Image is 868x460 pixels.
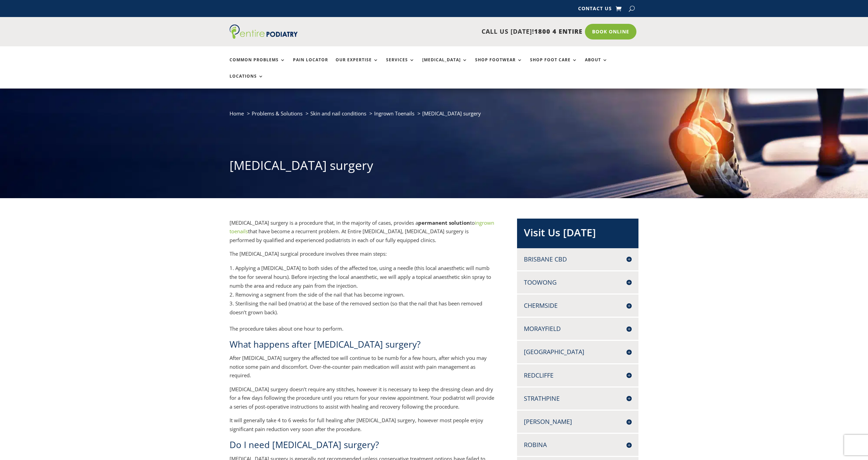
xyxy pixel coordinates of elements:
[585,58,608,72] a: About
[524,278,632,287] h4: Toowong
[524,441,632,449] h4: Robina
[524,348,632,356] h4: [GEOGRAPHIC_DATA]
[252,110,303,117] a: Problems & Solutions
[524,225,632,243] h2: Visit Us [DATE]
[524,324,632,333] h4: Morayfield
[230,354,495,385] p: After [MEDICAL_DATA] surgery the affected toe will continue to be numb for a few hours, after whi...
[422,110,481,117] span: [MEDICAL_DATA] surgery
[230,219,495,250] p: [MEDICAL_DATA] surgery is a procedure that, in the majority of cases, provides a to that have bec...
[230,74,264,89] a: Locations
[524,301,632,310] h4: Chermside
[230,264,495,290] li: Applying a [MEDICAL_DATA] to both sides of the affected toe, using a needle (this local anaesthet...
[386,58,415,72] a: Services
[336,58,379,72] a: Our Expertise
[374,110,414,117] a: Ingrown Toenails
[418,219,470,226] strong: permanent solution
[230,33,298,40] a: Entire Podiatry
[293,58,328,72] a: Pain Locator
[524,371,632,380] h4: Redcliffe
[534,27,583,35] span: 1800 4 ENTIRE
[324,27,583,36] p: CALL US [DATE]!
[422,58,468,72] a: [MEDICAL_DATA]
[524,255,632,264] h4: Brisbane CBD
[230,439,495,454] h2: Do I need [MEDICAL_DATA] surgery?
[230,25,298,39] img: logo (1)
[230,58,285,72] a: Common Problems
[230,290,495,299] li: Removing a segment from the side of the nail that has become ingrown.
[530,58,577,72] a: Shop Foot Care
[230,385,495,416] p: [MEDICAL_DATA] surgery doesn’t require any stitches, however it is necessary to keep the dressing...
[578,6,612,14] a: Contact Us
[230,299,495,317] li: Sterilising the nail bed (matrix) at the base of the removed section (so that the nail that has b...
[585,24,636,39] a: Book Online
[475,58,523,72] a: Shop Footwear
[230,157,639,177] h1: [MEDICAL_DATA] surgery
[230,250,495,264] p: The [MEDICAL_DATA] surgical procedure involves three main steps:
[524,394,632,403] h4: Strathpine
[230,110,244,117] a: Home
[230,109,639,123] nav: breadcrumb
[230,416,495,439] p: It will generally take 4 to 6 weeks for full healing after [MEDICAL_DATA] surgery, however most p...
[230,338,495,354] h2: What happens after [MEDICAL_DATA] surgery?
[310,110,366,117] a: Skin and nail conditions
[230,324,495,338] p: The procedure takes about one hour to perform.
[524,417,632,426] h4: [PERSON_NAME]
